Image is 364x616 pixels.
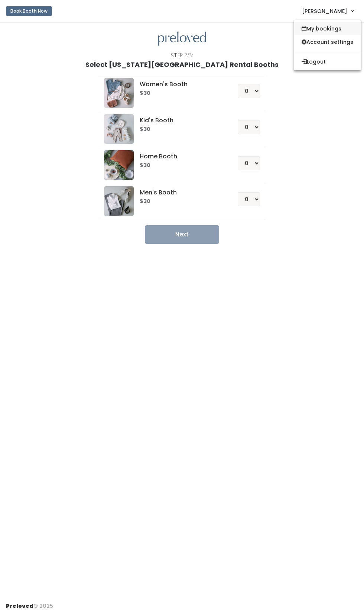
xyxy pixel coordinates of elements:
div: Step 2/3: [171,52,194,59]
h6: $30 [140,126,220,132]
button: Logout [294,55,361,68]
h1: Select [US_STATE][GEOGRAPHIC_DATA] Rental Booths [85,61,279,68]
a: Account settings [294,35,361,49]
span: Preloved [6,602,33,610]
button: Book Booth Now [6,6,52,16]
button: Next [145,225,219,244]
a: [PERSON_NAME] [295,3,361,19]
h5: Women's Booth [140,81,220,88]
img: preloved logo [104,150,134,180]
img: preloved logo [104,114,134,144]
h5: Kid's Booth [140,117,220,124]
h6: $30 [140,162,220,168]
h6: $30 [140,90,220,96]
img: preloved logo [104,78,134,108]
img: preloved logo [158,32,206,46]
a: My bookings [294,22,361,35]
h5: Home Booth [140,153,220,160]
span: [PERSON_NAME] [302,7,347,15]
img: preloved logo [104,186,134,216]
a: Book Booth Now [6,3,52,19]
div: © 2025 [6,596,53,610]
h5: Men's Booth [140,189,220,196]
h6: $30 [140,199,220,204]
